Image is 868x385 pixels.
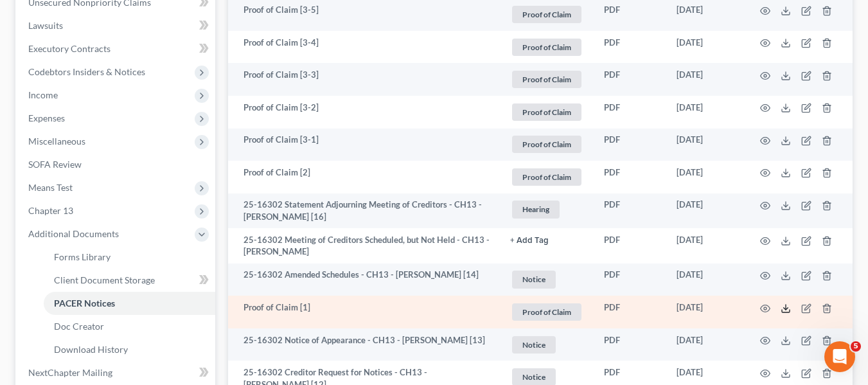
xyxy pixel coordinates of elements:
[18,153,215,176] a: SOFA Review
[28,182,73,193] span: Means Test
[510,37,583,58] a: Proof of Claim
[44,315,215,338] a: Doc Creator
[228,296,500,328] td: Proof of Claim [1]
[666,161,745,193] td: [DATE]
[28,205,73,216] span: Chapter 13
[512,271,556,288] span: Notice
[28,159,82,170] span: SOFA Review
[28,136,85,147] span: Miscellaneous
[510,166,583,188] a: Proof of Claim
[510,334,583,355] a: Notice
[28,89,58,100] span: Income
[228,129,500,161] td: Proof of Claim [3-1]
[228,328,500,361] td: 25-16302 Notice of Appearance - CH13 - [PERSON_NAME] [13]
[18,14,215,37] a: Lawsuits
[666,296,745,328] td: [DATE]
[594,264,666,296] td: PDF
[666,31,745,64] td: [DATE]
[512,336,556,354] span: Notice
[228,63,500,96] td: Proof of Claim [3-3]
[28,43,111,54] span: Executory Contracts
[666,228,745,264] td: [DATE]
[228,228,500,264] td: 25-16302 Meeting of Creditors Scheduled, but Not Held - CH13 - [PERSON_NAME]
[44,269,215,292] a: Client Document Storage
[666,193,745,229] td: [DATE]
[512,6,581,23] span: Proof of Claim
[228,264,500,296] td: 25-16302 Amended Schedules - CH13 - [PERSON_NAME] [14]
[666,264,745,296] td: [DATE]
[512,303,581,321] span: Proof of Claim
[44,246,215,269] a: Forms Library
[510,69,583,90] a: Proof of Claim
[54,251,111,262] span: Forms Library
[666,96,745,129] td: [DATE]
[666,129,745,161] td: [DATE]
[510,134,583,155] a: Proof of Claim
[28,66,145,77] span: Codebtors Insiders & Notices
[510,301,583,323] a: Proof of Claim
[54,298,115,309] span: PACER Notices
[228,161,500,193] td: Proof of Claim [2]
[54,344,128,355] span: Download History
[512,71,581,88] span: Proof of Claim
[18,37,215,60] a: Executory Contracts
[510,269,583,290] a: Notice
[512,168,581,186] span: Proof of Claim
[228,31,500,64] td: Proof of Claim [3-4]
[512,103,581,121] span: Proof of Claim
[28,367,112,378] span: NextChapter Mailing
[824,341,855,372] iframe: Intercom live chat
[594,228,666,264] td: PDF
[594,296,666,328] td: PDF
[594,31,666,64] td: PDF
[666,63,745,96] td: [DATE]
[510,4,583,25] a: Proof of Claim
[54,321,104,332] span: Doc Creator
[28,228,119,239] span: Additional Documents
[28,20,63,31] span: Lawsuits
[512,39,581,56] span: Proof of Claim
[44,338,215,361] a: Download History
[510,102,583,123] a: Proof of Claim
[510,237,549,245] button: + Add Tag
[594,63,666,96] td: PDF
[666,328,745,361] td: [DATE]
[594,129,666,161] td: PDF
[228,193,500,229] td: 25-16302 Statement Adjourning Meeting of Creditors - CH13 - [PERSON_NAME] [16]
[594,193,666,229] td: PDF
[510,234,583,246] a: + Add Tag
[28,112,65,123] span: Expenses
[510,199,583,220] a: Hearing
[594,161,666,193] td: PDF
[228,96,500,129] td: Proof of Claim [3-2]
[851,341,861,352] span: 5
[512,201,560,218] span: Hearing
[44,292,215,315] a: PACER Notices
[18,361,215,384] a: NextChapter Mailing
[512,136,581,153] span: Proof of Claim
[594,96,666,129] td: PDF
[594,328,666,361] td: PDF
[54,274,155,285] span: Client Document Storage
